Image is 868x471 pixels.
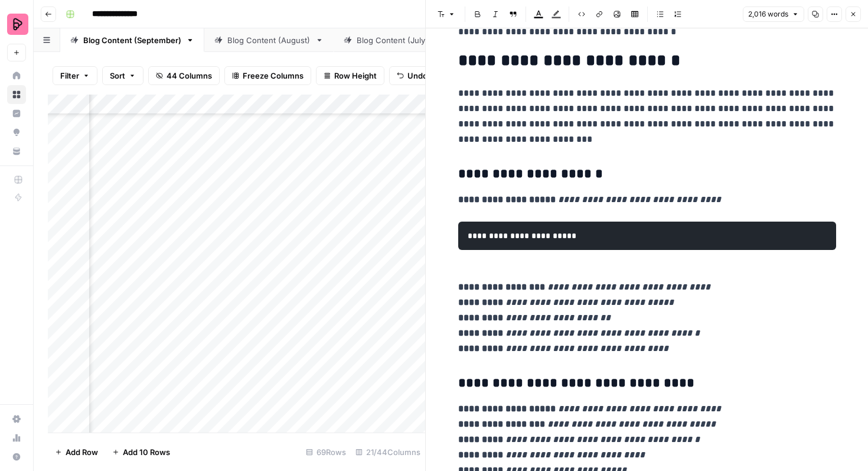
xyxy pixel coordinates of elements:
[7,410,26,428] a: Settings
[351,443,425,462] div: 21/44 Columns
[407,70,428,82] span: Undo
[148,66,220,85] button: 44 Columns
[102,66,143,85] button: Sort
[224,66,311,85] button: Freeze Columns
[123,446,170,458] span: Add 10 Rows
[60,70,79,82] span: Filter
[7,85,26,104] a: Browse
[334,28,452,52] a: Blog Content (July)
[204,28,334,52] a: Blog Content (August)
[7,447,26,466] button: Help + Support
[105,443,177,462] button: Add 10 Rows
[334,70,377,82] span: Row Height
[301,443,351,462] div: 69 Rows
[316,66,384,85] button: Row Height
[53,66,97,85] button: Filter
[743,7,804,22] button: 2,016 words
[66,446,98,458] span: Add Row
[167,70,212,82] span: 44 Columns
[7,104,26,123] a: Insights
[389,66,435,85] button: Undo
[83,34,181,46] div: Blog Content (September)
[48,443,105,462] button: Add Row
[7,142,26,161] a: Your Data
[748,9,788,20] span: 2,016 words
[227,34,311,46] div: Blog Content (August)
[110,70,125,82] span: Sort
[7,123,26,142] a: Opportunities
[243,70,304,82] span: Freeze Columns
[357,34,429,46] div: Blog Content (July)
[7,428,26,447] a: Usage
[7,9,26,39] button: Workspace: Preply
[7,66,26,85] a: Home
[7,14,28,35] img: Preply Logo
[60,28,204,52] a: Blog Content (September)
